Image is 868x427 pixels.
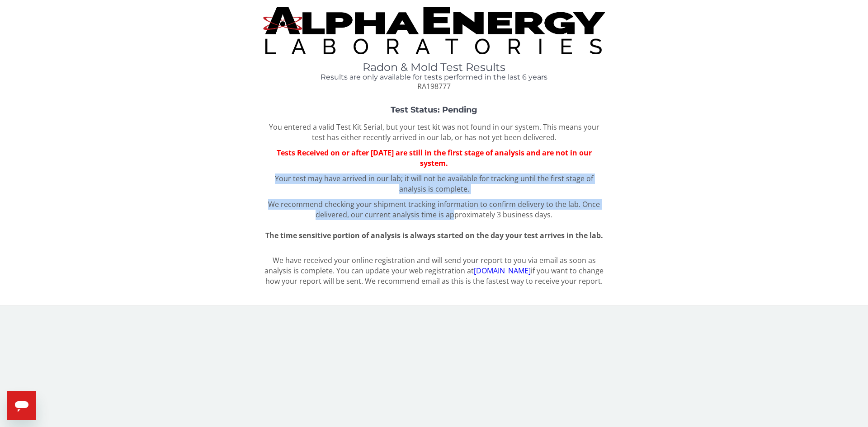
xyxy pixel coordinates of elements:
[316,199,600,220] span: Once delivered, our current analysis time is approximately 3 business days.
[391,105,477,115] strong: Test Status: Pending
[277,148,592,168] span: Tests Received on or after [DATE] are still in the first stage of analysis and are not in our sys...
[263,61,605,73] h1: Radon & Mold Test Results
[265,230,603,240] span: The time sensitive portion of analysis is always started on the day your test arrives in the lab.
[263,7,605,54] img: TightCrop.jpg
[417,81,451,91] span: RA198777
[474,266,531,276] a: [DOMAIN_NAME]
[7,391,36,420] iframe: Button to launch messaging window
[263,122,605,143] p: You entered a valid Test Kit Serial, but your test kit was not found in our system. This means yo...
[263,255,605,286] p: We have received your online registration and will send your report to you via email as soon as a...
[263,73,605,81] h4: Results are only available for tests performed in the last 6 years
[263,174,605,194] p: Your test may have arrived in our lab; it will not be available for tracking until the first stag...
[268,199,580,209] span: We recommend checking your shipment tracking information to confirm delivery to the lab.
